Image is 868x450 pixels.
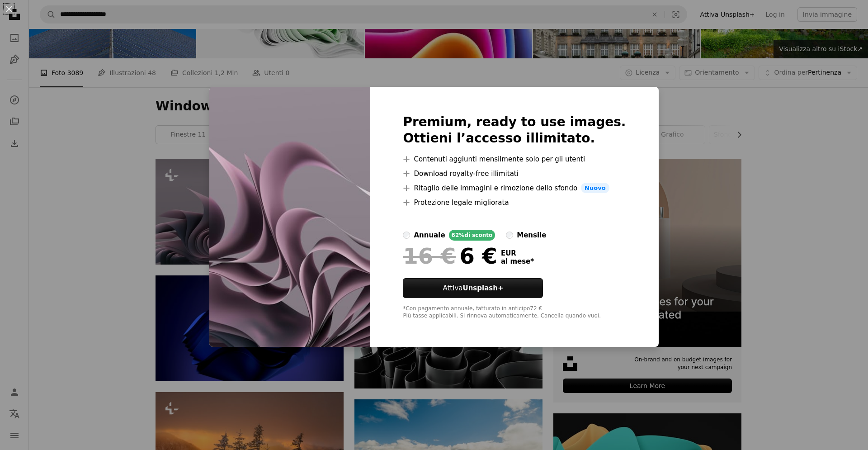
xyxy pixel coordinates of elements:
[403,154,626,165] li: Contenuti aggiunti mensilmente solo per gli utenti
[462,284,503,292] strong: Unsplash+
[403,168,626,179] li: Download royalty-free illimitati
[501,249,534,257] span: EUR
[403,244,497,268] div: 6 €
[506,232,513,239] input: mensile
[209,87,370,347] img: premium_photo-1673771005716-5dc84da796ec
[403,244,456,268] span: 16 €
[403,305,626,320] div: *Con pagamento annuale, fatturato in anticipo 72 € Più tasse applicabili. Si rinnova automaticame...
[517,230,546,241] div: mensile
[403,278,543,298] button: AttivaUnsplash+
[403,197,626,208] li: Protezione legale migliorata
[501,257,534,265] span: al mese *
[414,230,445,241] div: annuale
[403,232,410,239] input: annuale62%di sconto
[449,230,495,241] div: 62% di sconto
[403,183,626,194] li: Ritaglio delle immagini e rimozione dello sfondo
[581,183,609,194] span: Nuovo
[403,114,626,147] h2: Premium, ready to use images. Ottieni l’accesso illimitato.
